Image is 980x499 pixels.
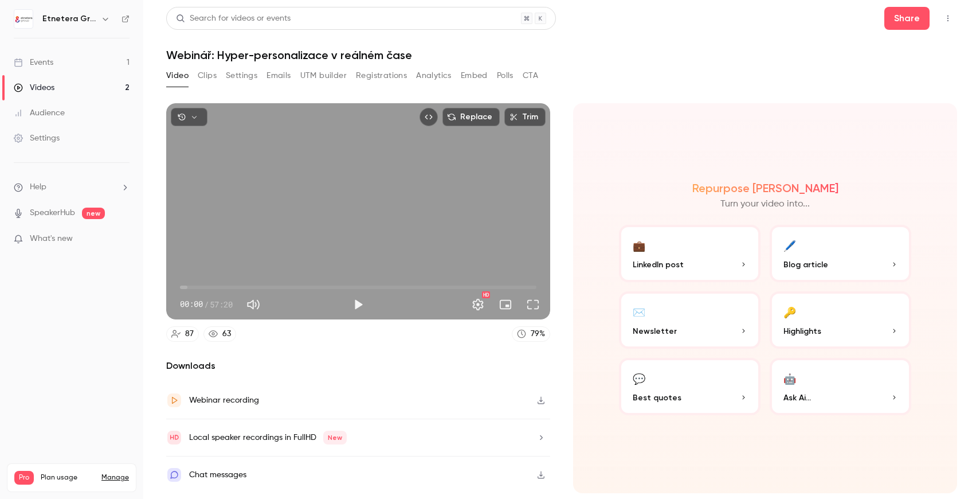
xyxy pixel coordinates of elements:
span: Best quotes [633,392,681,404]
div: 87 [185,328,194,340]
button: 🖊️Blog article [770,225,911,282]
button: Registrations [356,67,407,85]
p: Turn your video into... [720,197,810,211]
img: Etnetera Group [14,10,33,28]
button: Share [884,7,930,30]
div: 💼 [633,236,645,254]
button: Video [166,67,189,85]
div: Webinar recording [189,393,259,407]
span: Help [30,181,46,193]
div: Search for videos or events [176,13,291,25]
div: Chat messages [189,468,246,482]
button: Settings [226,67,257,85]
button: Top Bar Actions [939,9,957,28]
span: LinkedIn post [633,259,684,271]
div: 79 % [531,328,545,340]
div: HD [482,291,490,298]
h1: Webinář: Hyper-personalizace v reálném čase [166,48,957,62]
iframe: Noticeable Trigger [116,234,130,244]
button: 🔑Highlights [770,291,911,349]
span: Newsletter [633,325,677,337]
button: Full screen [522,293,544,316]
button: Polls [497,67,513,85]
button: Play [347,293,370,316]
span: Highlights [783,325,821,337]
h6: Etnetera Group [42,13,96,25]
button: Clips [198,67,217,85]
a: 87 [166,326,199,342]
button: Mute [242,293,265,316]
span: 00:00 [180,298,203,310]
button: 💬Best quotes [619,358,761,415]
button: Replace [442,108,500,126]
div: Local speaker recordings in FullHD [189,431,347,445]
span: Pro [14,471,34,485]
div: 🔑 [783,303,796,321]
h2: Downloads [166,359,550,373]
div: ✉️ [633,303,645,321]
span: Blog article [783,259,828,271]
div: 💬 [633,369,645,387]
li: help-dropdown-opener [14,181,130,193]
div: 00:00 [180,298,233,310]
span: New [323,431,347,445]
button: 🤖Ask Ai... [770,358,911,415]
button: Emails [266,67,291,85]
div: Settings [14,132,60,144]
button: Embed video [420,108,438,126]
button: Settings [467,293,489,316]
div: 63 [222,328,231,340]
button: ✉️Newsletter [619,291,761,349]
span: Ask Ai... [783,392,811,404]
button: Turn on miniplayer [494,293,517,316]
button: Trim [504,108,546,126]
div: Videos [14,82,54,93]
span: Plan usage [41,473,95,482]
a: SpeakerHub [30,207,75,219]
button: UTM builder [300,67,347,85]
span: 57:20 [210,298,233,310]
button: Embed [461,67,488,85]
span: What's new [30,233,73,245]
button: Analytics [416,67,452,85]
button: 💼LinkedIn post [619,225,761,282]
h2: Repurpose [PERSON_NAME] [692,181,838,195]
span: new [82,208,105,219]
a: Manage [101,473,129,482]
div: 🖊️ [783,236,796,254]
button: CTA [523,67,538,85]
div: 🤖 [783,369,796,387]
div: Events [14,57,53,68]
a: 63 [203,326,236,342]
span: / [204,298,209,310]
div: Audience [14,107,65,119]
a: 79% [512,326,550,342]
